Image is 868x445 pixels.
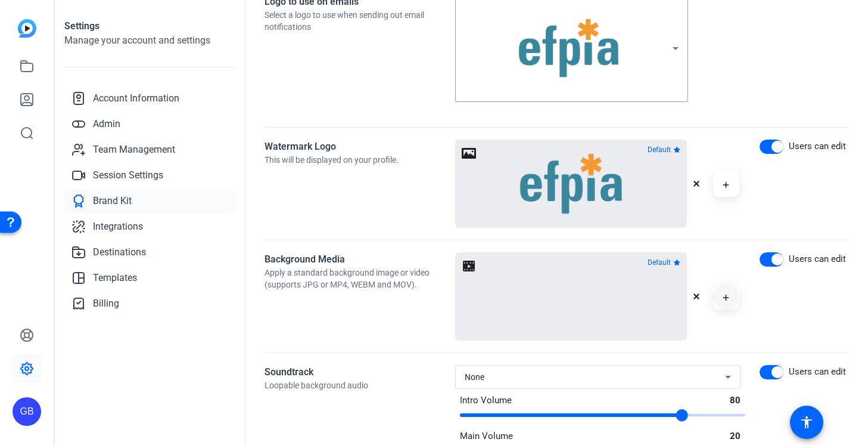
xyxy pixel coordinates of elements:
a: Session Settings [64,163,235,187]
label: 80 [730,394,741,407]
div: Select a logo to use when sending out email notifications [265,9,455,33]
img: blue-gradient.svg [18,19,36,38]
div: Background Media [265,252,455,267]
span: Team Management [93,143,175,157]
h2: Manage your account and settings [64,33,235,48]
span: Billing [93,296,119,311]
div: GB [13,397,41,426]
span: Brand Kit [93,194,132,208]
a: Billing [64,292,235,316]
div: Users can edit [789,252,846,266]
a: Brand Kit [64,189,235,213]
a: Destinations [64,240,235,264]
div: Loopable background audio [265,379,455,391]
mat-icon: accessibility [799,415,814,429]
span: Templates [93,271,137,285]
label: Intro Volume [460,394,512,407]
button: Default [645,143,683,157]
a: Integrations [64,215,235,239]
div: Apply a standard background image or video (supports JPG or MP4, WEBM and MOV). [265,267,455,291]
h1: Settings [64,19,235,33]
label: 20 [730,429,741,443]
button: Default [645,255,683,270]
span: Account Information [93,91,179,106]
a: Admin [64,112,235,136]
img: Uploaded Image [518,152,623,215]
span: Destinations [93,245,146,259]
label: Main Volume [460,429,513,443]
span: Default [648,259,671,266]
img: Logo [517,17,620,79]
div: Watermark Logo [265,140,455,154]
div: Users can edit [789,365,846,379]
span: Integrations [93,220,143,234]
div: Soundtrack [265,365,455,379]
span: Session Settings [93,168,163,183]
a: Templates [64,266,235,290]
div: This will be displayed on your profile. [265,154,455,166]
a: Account Information [64,86,235,110]
a: Team Management [64,138,235,162]
span: None [465,372,484,382]
div: Users can edit [789,140,846,153]
span: Default [648,146,671,153]
span: Admin [93,117,120,131]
